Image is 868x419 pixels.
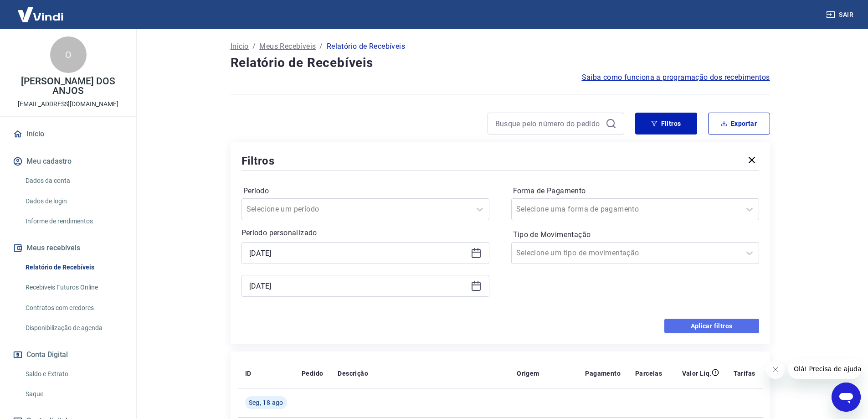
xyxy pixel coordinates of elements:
p: Relatório de Recebíveis [327,41,405,52]
a: Dados de login [22,192,125,211]
button: Meus recebíveis [11,238,125,258]
button: Sair [824,6,857,23]
input: Busque pelo número do pedido [495,117,602,130]
p: / [252,41,256,52]
h5: Filtros [241,154,275,168]
p: Pagamento [585,369,621,378]
a: Início [11,124,125,144]
label: Forma de Pagamento [513,186,757,197]
a: Início [231,41,249,52]
a: Saque [22,385,125,403]
p: [PERSON_NAME] DOS ANJOS [7,77,129,96]
span: Olá! Precisa de ajuda? [5,6,77,14]
p: Origem [517,369,539,378]
a: Recebíveis Futuros Online [22,278,125,297]
p: Pedido [302,369,323,378]
p: / [319,41,323,52]
button: Meu cadastro [11,151,125,171]
input: Data inicial [249,246,467,260]
label: Período [243,186,488,197]
iframe: Fechar mensagem [766,361,785,379]
p: Parcelas [635,369,662,378]
a: Relatório de Recebíveis [22,258,125,277]
a: Disponibilização de agenda [22,319,125,337]
button: Exportar [708,113,770,134]
a: Saiba como funciona a programação dos recebimentos [582,72,770,83]
div: O [50,36,87,73]
p: Tarifas [734,369,755,378]
label: Tipo de Movimentação [513,229,757,240]
iframe: Botão para abrir a janela de mensagens [832,383,861,412]
a: Dados da conta [22,171,125,190]
iframe: Mensagem da empresa [788,359,861,379]
img: Vindi [11,0,70,28]
span: Seg, 18 ago [249,398,283,407]
p: Período personalizado [241,228,489,238]
a: Informe de rendimentos [22,212,125,231]
input: Data final [249,279,467,293]
a: Saldo e Extrato [22,365,125,383]
p: [EMAIL_ADDRESS][DOMAIN_NAME] [18,99,118,109]
a: Contratos com credores [22,299,125,317]
p: Valor Líq. [682,369,712,378]
button: Aplicar filtros [664,319,759,333]
p: ID [245,369,252,378]
h4: Relatório de Recebíveis [231,54,770,72]
p: Descrição [338,369,368,378]
button: Filtros [635,113,697,134]
button: Conta Digital [11,345,125,365]
a: Meus Recebíveis [259,41,316,52]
